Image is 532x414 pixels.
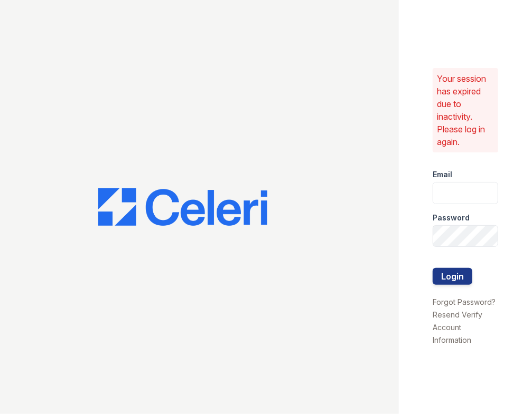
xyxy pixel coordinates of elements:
label: Password [433,213,470,223]
a: Resend Verify Account Information [433,310,482,344]
img: CE_Logo_Blue-a8612792a0a2168367f1c8372b55b34899dd931a85d93a1a3d3e32e68fde9ad4.png [98,188,267,226]
button: Login [433,268,472,285]
a: Forgot Password? [433,297,496,306]
p: Your session has expired due to inactivity. Please log in again. [437,72,494,148]
label: Email [433,169,452,180]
